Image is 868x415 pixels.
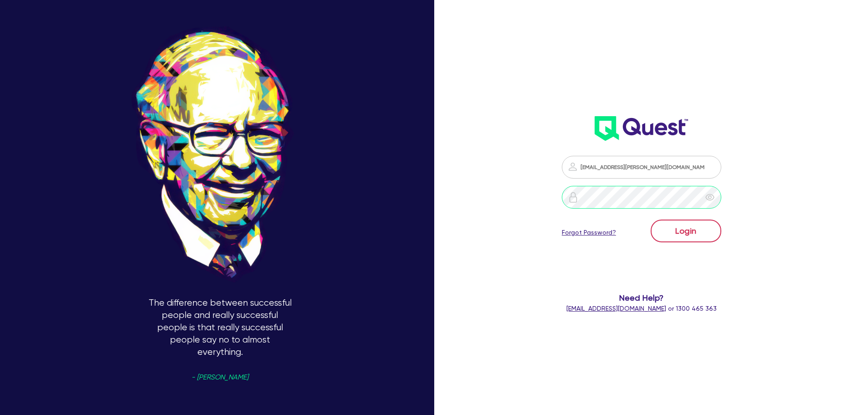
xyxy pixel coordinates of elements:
[525,292,758,304] span: Need Help?
[595,116,688,141] img: wH2k97JdezQIQAAAABJRU5ErkJggg==
[568,192,579,203] img: icon-password
[566,305,666,312] a: [EMAIL_ADDRESS][DOMAIN_NAME]
[562,228,616,237] a: Forgot Password?
[705,193,714,202] span: eye
[191,374,248,381] span: - [PERSON_NAME]
[566,305,717,312] span: or 1300 465 363
[567,161,578,172] img: icon-password
[651,220,721,242] button: Login
[562,156,721,179] input: Email address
